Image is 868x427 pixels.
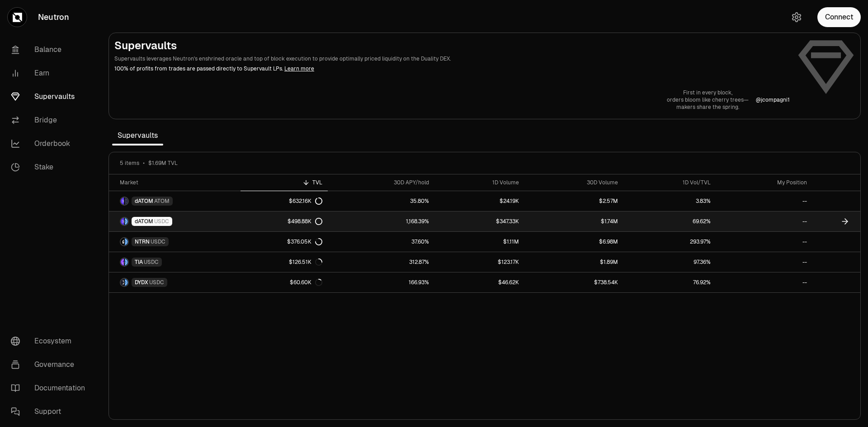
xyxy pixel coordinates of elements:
a: Learn more [284,65,314,72]
a: $123.17K [434,252,524,272]
a: First in every block,orders bloom like cherry trees—makers share the spring. [667,89,749,111]
a: $6.98M [524,232,623,252]
p: makers share the spring. [667,103,749,111]
a: Stake [4,155,98,179]
img: TIA Logo [121,258,124,266]
div: $632.16K [289,197,322,205]
a: 37.60% [328,232,434,252]
a: NTRN LogoUSDC LogoNTRNUSDC [109,232,241,252]
span: USDC [149,279,164,286]
a: $1.74M [524,211,623,231]
span: dATOM [135,197,153,205]
a: $347.33K [434,211,524,231]
span: TIA [135,258,143,266]
a: Supervaults [4,85,98,108]
span: USDC [154,218,169,225]
a: Bridge [4,108,98,132]
p: orders bloom like cherry trees— [667,96,749,103]
a: $46.62K [434,272,524,292]
a: 1,168.39% [328,211,434,231]
img: ATOM Logo [125,197,128,205]
a: Support [4,400,98,423]
span: Supervaults [112,127,163,145]
div: 30D Volume [530,179,618,186]
a: @jcompagni1 [756,96,790,103]
a: DYDX LogoUSDC LogoDYDXUSDC [109,272,241,292]
img: USDC Logo [125,279,128,286]
span: USDC [144,258,159,266]
a: 166.93% [328,272,434,292]
a: $60.60K [241,272,328,292]
span: dATOM [135,218,153,225]
span: USDC [151,238,165,245]
div: 30D APY/hold [333,179,429,186]
img: USDC Logo [125,258,128,266]
a: $1.11M [434,232,524,252]
a: $632.16K [241,191,328,211]
a: Earn [4,61,98,85]
div: $60.60K [290,279,322,286]
a: dATOM LogoATOM LogodATOMATOM [109,191,241,211]
a: 312.87% [328,252,434,272]
span: NTRN [135,238,150,245]
a: Documentation [4,376,98,400]
a: dATOM LogoUSDC LogodATOMUSDC [109,211,241,231]
a: 69.62% [623,211,716,231]
img: dATOM Logo [121,197,124,205]
img: NTRN Logo [121,238,124,245]
div: Market [120,179,235,186]
div: 1D Volume [440,179,519,186]
a: $126.51K [241,252,328,272]
img: USDC Logo [125,218,128,225]
p: First in every block, [667,89,749,96]
a: Ecosystem [4,329,98,353]
div: 1D Vol/TVL [629,179,711,186]
a: 76.92% [623,272,716,292]
p: 100% of profits from trades are passed directly to Supervault LPs. [114,65,790,73]
a: Balance [4,38,98,61]
a: $738.54K [524,272,623,292]
p: @ jcompagni1 [756,96,790,103]
span: 5 items [120,160,139,167]
p: Supervaults leverages Neutron's enshrined oracle and top of block execution to provide optimally ... [114,55,790,63]
a: TIA LogoUSDC LogoTIAUSDC [109,252,241,272]
a: $376.05K [241,232,328,252]
h2: Supervaults [114,38,790,53]
a: Governance [4,353,98,376]
img: USDC Logo [125,238,128,245]
div: My Position [722,179,807,186]
a: -- [716,252,812,272]
button: Connect [817,7,861,27]
a: $2.57M [524,191,623,211]
div: $376.05K [287,238,322,245]
div: TVL [246,179,323,186]
a: -- [716,232,812,252]
a: -- [716,211,812,231]
a: -- [716,191,812,211]
a: $1.89M [524,252,623,272]
span: ATOM [154,197,170,205]
a: -- [716,272,812,292]
a: 97.36% [623,252,716,272]
a: 293.97% [623,232,716,252]
a: $24.19K [434,191,524,211]
a: 3.83% [623,191,716,211]
img: DYDX Logo [121,279,124,286]
a: 35.80% [328,191,434,211]
div: $498.88K [288,218,322,225]
span: $1.69M TVL [148,160,178,167]
img: dATOM Logo [121,218,124,225]
div: $126.51K [289,258,322,266]
a: Orderbook [4,132,98,155]
span: DYDX [135,279,148,286]
a: $498.88K [241,211,328,231]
